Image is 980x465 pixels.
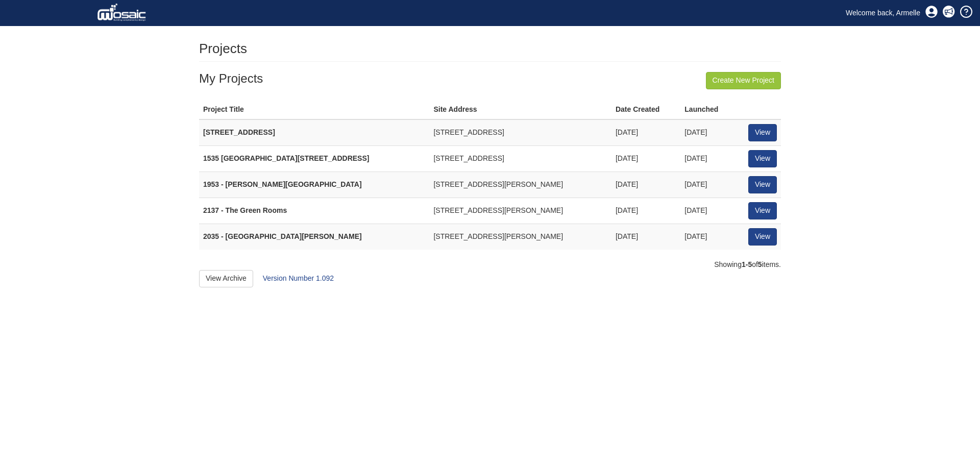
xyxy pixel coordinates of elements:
strong: 1535 [GEOGRAPHIC_DATA][STREET_ADDRESS] [203,154,369,162]
a: View [748,228,777,246]
a: View Archive [199,270,253,287]
a: View [748,176,777,193]
strong: [STREET_ADDRESS] [203,128,275,136]
b: 1-5 [742,260,752,268]
td: [DATE] [611,145,680,172]
td: [DATE] [611,119,680,145]
h3: My Projects [199,72,781,85]
td: [DATE] [680,224,736,249]
td: [STREET_ADDRESS][PERSON_NAME] [429,224,611,249]
td: [STREET_ADDRESS][PERSON_NAME] [429,198,611,224]
td: [DATE] [611,172,680,198]
td: [DATE] [611,224,680,249]
td: [DATE] [680,198,736,224]
td: [DATE] [680,145,736,172]
a: View [748,150,777,167]
th: Launched [680,101,736,119]
b: 5 [758,260,762,268]
strong: 1953 - [PERSON_NAME][GEOGRAPHIC_DATA] [203,180,362,188]
a: View [748,202,777,219]
td: [DATE] [680,119,736,145]
td: [DATE] [611,198,680,224]
img: logo_white.png [97,3,149,23]
a: Version Number 1.092 [263,274,334,282]
td: [STREET_ADDRESS][PERSON_NAME] [429,172,611,198]
a: Create New Project [706,72,781,89]
td: [DATE] [680,172,736,198]
th: Date Created [611,101,680,119]
a: View [748,124,777,141]
th: Site Address [429,101,611,119]
td: [STREET_ADDRESS] [429,119,611,145]
td: [STREET_ADDRESS] [429,145,611,172]
strong: 2035 - [GEOGRAPHIC_DATA][PERSON_NAME] [203,232,362,240]
strong: 2137 - The Green Rooms [203,206,287,214]
th: Project Title [199,101,429,119]
div: Showing of items. [199,260,781,270]
a: Welcome back, Armelle [838,5,928,20]
h1: Projects [199,41,247,56]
